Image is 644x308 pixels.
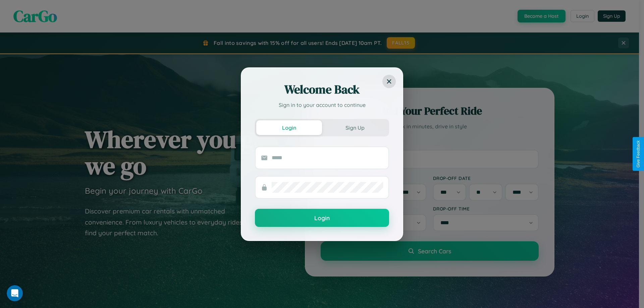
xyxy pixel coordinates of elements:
[255,81,389,98] h2: Welcome Back
[256,120,322,135] button: Login
[322,120,388,135] button: Sign Up
[255,101,389,109] p: Sign in to your account to continue
[636,140,641,168] div: Give Feedback
[255,209,389,227] button: Login
[7,285,23,301] iframe: Intercom live chat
